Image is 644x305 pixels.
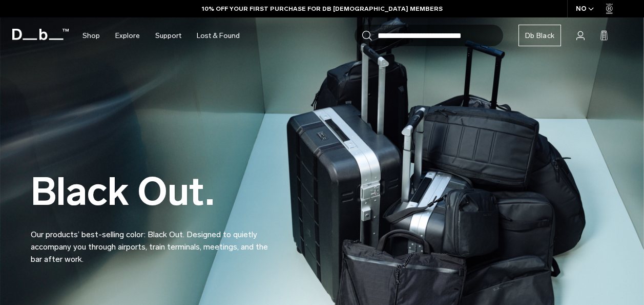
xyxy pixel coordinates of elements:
p: Our products’ best-selling color: Black Out. Designed to quietly accompany you through airports, ... [31,216,277,265]
nav: Main Navigation [75,17,247,54]
a: 10% OFF YOUR FIRST PURCHASE FOR DB [DEMOGRAPHIC_DATA] MEMBERS [202,4,443,13]
a: Db Black [518,25,561,46]
h2: Black Out. [31,173,277,211]
a: Explore [115,17,140,54]
a: Shop [82,17,100,54]
a: Support [155,17,181,54]
a: Lost & Found [197,17,240,54]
